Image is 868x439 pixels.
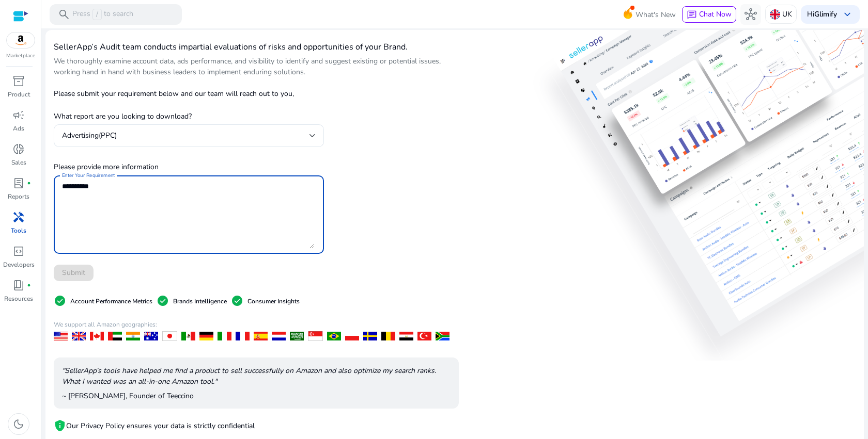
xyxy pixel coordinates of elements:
span: What's New [636,6,676,24]
p: Developers [3,260,35,269]
p: Resources [4,294,33,303]
span: check_circle [54,295,66,307]
span: campaign [12,109,25,121]
p: Marketplace [6,52,35,60]
mat-icon: privacy_tip [54,419,66,432]
button: hub [740,4,761,25]
p: Reports [8,192,29,201]
img: amazon.svg [7,32,35,48]
p: "SellerApp’s tools have helped me find a product to sell successfully on Amazon and also optimize... [62,365,451,387]
span: Advertising(PPC) [62,131,117,140]
span: handyman [12,211,25,223]
p: Brands Intelligence [173,297,227,306]
h4: SellerApp’s Audit team conducts impartial evaluations of risks and opportunities of your Brand. [54,42,459,52]
mat-label: Enter Your Requirement [62,172,115,179]
p: Account Performance Metrics [70,297,152,306]
span: Chat Now [699,9,732,19]
span: book_4 [12,279,25,291]
span: dark_mode [12,418,25,430]
span: inventory_2 [12,75,25,87]
p: What report are you looking to download? [54,103,324,122]
p: Our Privacy Policy ensures your data is strictly confidential [66,420,255,431]
p: Ads [13,124,24,133]
span: donut_small [12,143,25,155]
span: code_blocks [12,245,25,257]
p: Product [8,90,30,99]
p: Consumer Insights [247,297,300,306]
p: We support all Amazon geographies: [54,320,459,329]
p: UK [782,5,792,23]
img: uk.svg [770,9,780,20]
p: Please submit your requirement below and our team will reach out to you, [54,88,324,99]
span: chat [687,10,697,20]
span: hub [745,8,757,21]
span: search [58,8,70,21]
p: We thoroughly examine account data, ads performance, and visibility to identify and suggest exist... [54,56,459,77]
b: Glimify [814,9,837,19]
p: Hi [807,11,837,18]
p: Please provide more information [54,161,324,172]
span: fiber_manual_record [27,181,31,185]
span: keyboard_arrow_down [841,8,854,21]
p: Sales [11,158,26,167]
p: ~ [PERSON_NAME], Founder of Teeccino [62,391,451,401]
span: check_circle [231,295,243,307]
span: / [92,9,102,20]
span: lab_profile [12,177,25,189]
p: Tools [11,226,26,235]
button: chatChat Now [682,6,736,23]
p: Press to search [72,9,133,20]
span: check_circle [157,295,169,307]
span: fiber_manual_record [27,283,31,287]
